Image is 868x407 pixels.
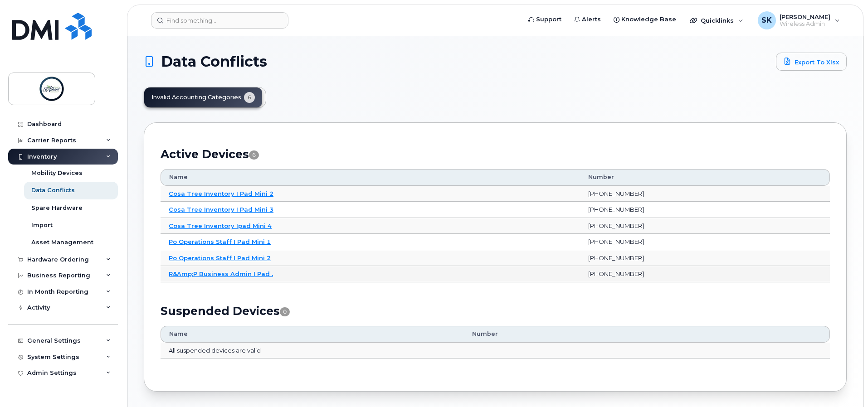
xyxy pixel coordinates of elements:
a: Cosa Tree Inventory I Pad Mini 2 [169,190,273,197]
a: R&Amp;P Business Admin I Pad . [169,270,273,277]
span: 0 [280,307,290,316]
td: [PHONE_NUMBER] [580,202,830,218]
span: 6 [249,150,259,160]
th: Number [580,169,830,185]
td: All suspended devices are valid [161,343,830,359]
span: Data Conflicts [161,55,267,68]
th: Name [161,326,464,342]
th: Number [464,326,830,342]
th: Name [161,169,580,185]
a: Cosa Tree Inventory Ipad Mini 4 [169,222,272,229]
td: [PHONE_NUMBER] [580,218,830,234]
h2: Suspended Devices [161,304,830,318]
h2: Active Devices [161,147,830,161]
a: Cosa Tree Inventory I Pad Mini 3 [169,206,273,213]
td: [PHONE_NUMBER] [580,266,830,282]
a: Export to Xlsx [776,53,847,71]
td: [PHONE_NUMBER] [580,186,830,202]
a: Po Operations Staff I Pad Mini 1 [169,238,271,245]
td: [PHONE_NUMBER] [580,250,830,266]
td: [PHONE_NUMBER] [580,234,830,250]
a: Po Operations Staff I Pad Mini 2 [169,254,271,262]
